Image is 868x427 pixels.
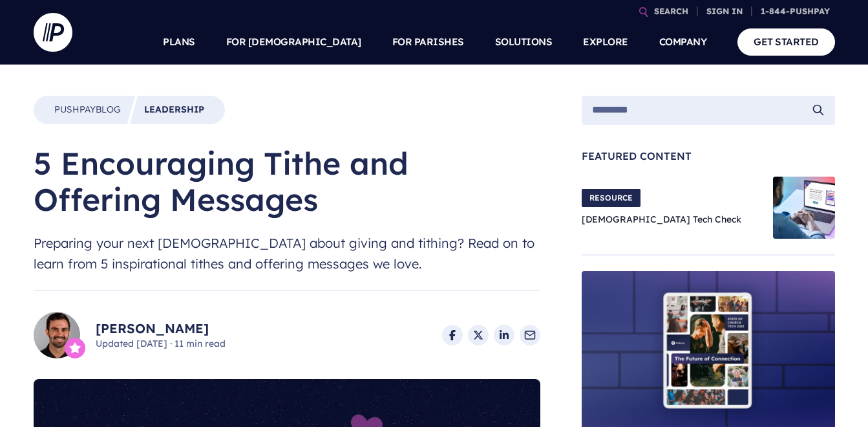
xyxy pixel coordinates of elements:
a: COMPANY [659,19,707,65]
a: FOR PARISHES [392,19,464,65]
span: RESOURCE [582,189,640,207]
span: Featured Content [582,151,835,161]
a: [PERSON_NAME] [96,320,226,338]
span: Preparing your next [DEMOGRAPHIC_DATA] about giving and tithing? Read on to learn from 5 inspirat... [34,233,540,274]
span: Updated [DATE] 11 min read [96,338,226,351]
a: SOLUTIONS [495,19,553,65]
a: Leadership [144,104,204,116]
a: FOR [DEMOGRAPHIC_DATA] [226,19,361,65]
img: Church Tech Check Blog Hero Image [773,177,835,239]
a: EXPLORE [583,19,628,65]
a: GET STARTED [737,28,835,55]
h1: 5 Encouraging Tithe and Offering Messages [34,145,540,217]
img: Ryan Nelson [34,312,80,358]
a: [DEMOGRAPHIC_DATA] Tech Check [582,213,741,225]
a: Share on Facebook [442,325,463,345]
a: Share on LinkedIn [494,325,514,345]
a: PushpayBlog [54,104,121,116]
span: · [170,338,172,349]
a: Share via Email [520,325,540,345]
a: PLANS [163,19,195,65]
span: Pushpay [54,104,96,115]
a: Share on X [468,325,489,345]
